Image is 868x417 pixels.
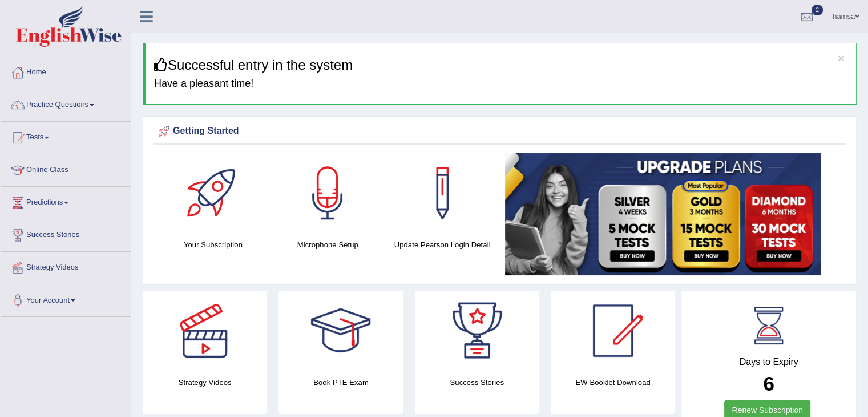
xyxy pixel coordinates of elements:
[812,5,823,15] span: 2
[1,284,131,313] a: Your Account
[156,123,843,140] div: Getting Started
[154,78,847,90] h4: Have a pleasant time!
[505,153,821,275] img: small5.jpg
[1,57,131,85] a: Home
[1,89,131,118] a: Practice Questions
[1,219,131,248] a: Success Stories
[415,376,539,388] h4: Success Stories
[1,187,131,215] a: Predictions
[694,357,843,367] h4: Days to Expiry
[1,122,131,150] a: Tests
[1,154,131,183] a: Online Class
[276,239,380,251] h4: Microphone Setup
[278,376,403,388] h4: Book PTE Exam
[1,252,131,280] a: Strategy Videos
[763,372,774,395] b: 6
[551,376,675,388] h4: EW Booklet Download
[838,52,845,64] button: ×
[154,58,847,73] h3: Successful entry in the system
[391,239,494,251] h4: Update Pearson Login Detail
[143,376,267,388] h4: Strategy Videos
[162,239,265,251] h4: Your Subscription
